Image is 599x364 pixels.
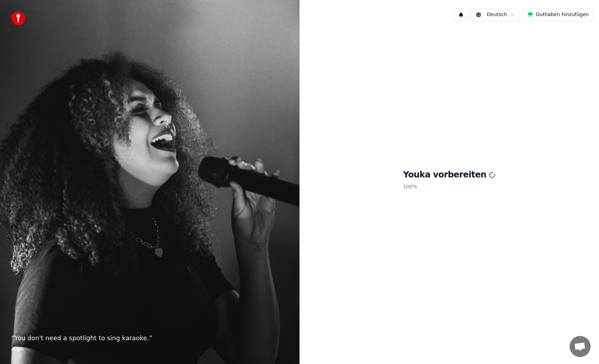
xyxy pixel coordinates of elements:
[403,181,496,193] p: 100 %
[11,11,25,25] img: youka
[570,336,591,357] div: Chat öffnen
[11,346,288,353] footer: Anon
[403,169,496,181] h1: Youka vorbereiten
[11,333,288,343] p: “ You don't need a spotlight to sing karaoke. ”
[523,8,593,21] button: Guthaben hinzufügen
